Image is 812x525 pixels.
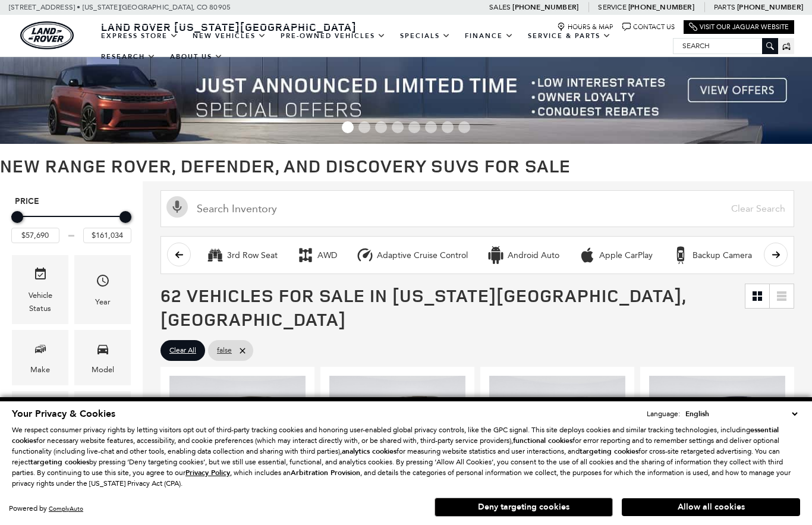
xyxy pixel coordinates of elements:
button: scroll left [167,243,191,266]
span: Year [96,271,110,295]
a: Hours & Map [557,23,613,32]
input: Search Inventory [160,190,794,227]
span: false [217,343,232,358]
a: Pre-Owned Vehicles [273,26,393,46]
img: 2026 LAND ROVER Range Rover Evoque S [169,376,306,478]
a: [PHONE_NUMBER] [628,2,694,12]
span: Go to slide 3 [375,121,387,133]
div: Android Auto [487,246,505,264]
div: 3rd Row Seat [227,250,278,261]
a: [PHONE_NUMBER] [737,2,803,12]
img: 2025 LAND ROVER Discovery Sport S [329,376,465,478]
div: Maximum Price [119,211,131,223]
svg: Click to toggle on voice search [166,196,188,218]
button: Deny targeting cookies [435,498,613,517]
div: Apple CarPlay [578,246,596,264]
a: ComplyAuto [49,505,83,513]
div: YearYear [74,255,131,323]
div: Android Auto [508,250,559,261]
span: Make [33,339,48,363]
span: Sales [489,3,511,11]
button: Android AutoAndroid Auto [480,243,566,268]
div: Price [11,207,131,243]
a: New Vehicles [185,26,273,46]
a: Land Rover [US_STATE][GEOGRAPHIC_DATA] [94,20,364,34]
img: 2025 LAND ROVER Range Rover Evoque S [649,376,785,478]
div: Vehicle Status [21,289,59,315]
a: Visit Our Jaguar Website [689,23,789,32]
input: Maximum [83,228,131,243]
a: Research [94,46,163,67]
a: Service & Parts [521,26,618,46]
div: Backup Camera [672,246,690,264]
div: FeaturesFeatures [74,391,131,447]
span: Parts [714,3,735,11]
span: Service [598,3,626,11]
div: Minimum Price [11,211,23,223]
button: 3rd Row Seat3rd Row Seat [200,243,284,268]
button: Backup CameraBackup Camera [665,243,759,268]
strong: targeting cookies [30,457,89,467]
div: Backup Camera [693,250,752,261]
strong: analytics cookies [342,447,396,456]
div: Powered by [9,505,83,513]
button: AWDAWD [290,243,344,268]
span: Clear All [169,343,196,358]
div: Language: [647,410,680,417]
div: Make [30,363,50,376]
img: 2025 LAND ROVER Range Rover Evoque S [489,376,625,478]
div: AWD [317,250,337,261]
span: Go to slide 1 [342,121,354,133]
span: Go to slide 8 [458,121,470,133]
img: Land Rover [20,21,74,49]
button: scroll right [764,243,788,266]
a: EXPRESS STORE [94,26,185,46]
a: Privacy Policy [185,469,230,477]
input: Minimum [11,228,59,243]
p: We respect consumer privacy rights by letting visitors opt out of third-party tracking cookies an... [12,425,800,489]
div: ModelModel [74,330,131,385]
nav: Main Navigation [94,26,673,67]
div: Apple CarPlay [599,250,653,261]
span: Go to slide 6 [425,121,437,133]
strong: functional cookies [513,436,572,445]
h5: Price [15,196,128,207]
div: Model [92,363,114,376]
span: Model [96,339,110,363]
span: Your Privacy & Cookies [12,407,115,420]
span: Go to slide 2 [358,121,370,133]
div: VehicleVehicle Status [12,255,68,323]
span: Go to slide 5 [408,121,420,133]
button: Apple CarPlayApple CarPlay [572,243,659,268]
a: land-rover [20,21,74,49]
select: Language Select [682,408,800,420]
strong: Arbitration Provision [291,468,360,477]
div: MakeMake [12,330,68,385]
a: [STREET_ADDRESS] • [US_STATE][GEOGRAPHIC_DATA], CO 80905 [9,3,231,11]
span: Land Rover [US_STATE][GEOGRAPHIC_DATA] [101,20,357,34]
a: About Us [163,46,230,67]
span: Go to slide 4 [392,121,404,133]
a: Contact Us [622,23,675,32]
div: Adaptive Cruise Control [377,250,468,261]
div: TrimTrim [12,391,68,447]
u: Privacy Policy [185,468,230,477]
a: Finance [458,26,521,46]
span: 62 Vehicles for Sale in [US_STATE][GEOGRAPHIC_DATA], [GEOGRAPHIC_DATA] [160,283,686,331]
input: Search [673,39,778,53]
a: Specials [393,26,458,46]
a: [PHONE_NUMBER] [512,2,578,12]
div: AWD [297,246,314,264]
button: Allow all cookies [622,498,800,516]
div: Adaptive Cruise Control [356,246,374,264]
strong: targeting cookies [580,447,638,456]
span: Vehicle [33,264,48,288]
div: Year [95,295,111,309]
button: Adaptive Cruise ControlAdaptive Cruise Control [350,243,474,268]
span: Go to slide 7 [442,121,454,133]
div: 3rd Row Seat [206,246,224,264]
